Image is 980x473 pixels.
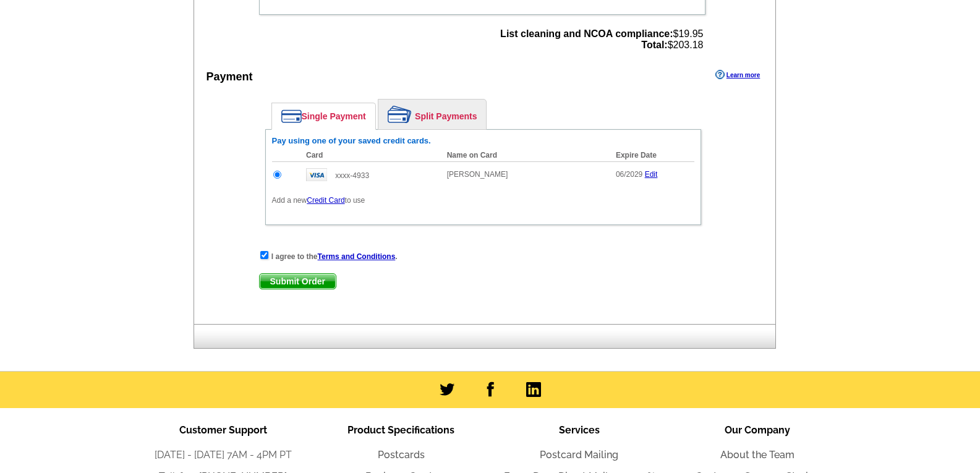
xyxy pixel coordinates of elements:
span: Customer Support [179,424,267,436]
a: About the Team [720,449,795,461]
strong: Total: [641,40,667,50]
a: Edit [645,170,658,179]
strong: List cleaning and NCOA compliance: [500,28,673,39]
span: Submit Order [260,274,336,289]
span: Services [559,424,600,436]
img: single-payment.png [281,109,302,123]
th: Name on Card [441,149,610,162]
img: split-payment.png [388,106,412,123]
span: Product Specifications [347,424,454,436]
th: Expire Date [610,149,694,162]
span: xxxx-4933 [335,171,369,180]
img: visa.gif [306,168,327,181]
a: Split Payments [378,100,486,129]
a: Credit Card [307,196,344,205]
li: [DATE] - [DATE] 7AM - 4PM PT [134,448,312,462]
strong: I agree to the . [271,252,398,261]
a: Postcard Mailing [540,449,618,461]
a: Terms and Conditions [318,252,396,261]
span: [PERSON_NAME] [447,170,508,179]
span: Our Company [725,424,790,436]
a: Learn more [715,70,760,80]
iframe: LiveChat chat widget [733,185,980,473]
a: Postcards [378,449,425,461]
span: 06/2029 [616,170,642,179]
span: $19.95 $203.18 [500,28,703,51]
p: Add a new to use [272,195,694,206]
h6: Pay using one of your saved credit cards. [272,136,694,146]
div: Payment [207,69,253,85]
th: Card [300,149,441,162]
a: Single Payment [272,103,375,129]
